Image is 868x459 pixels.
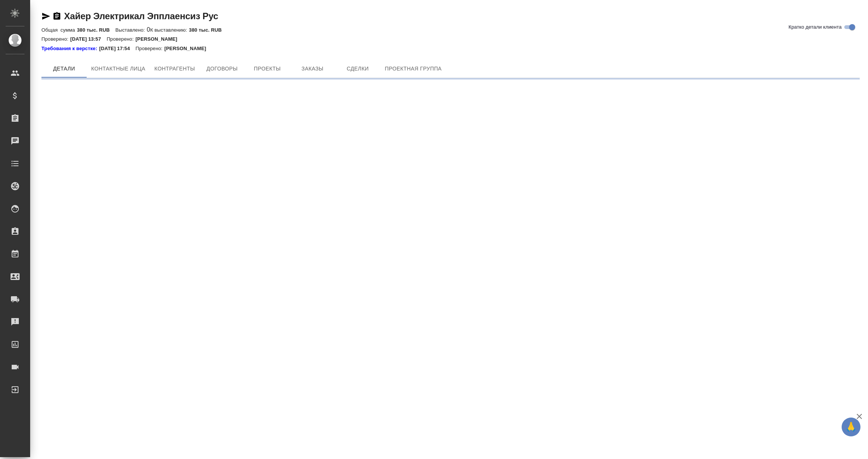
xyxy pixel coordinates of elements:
[189,27,228,33] p: 380 тыс. RUB
[41,12,50,21] button: Скопировать ссылку для ЯМессенджера
[41,36,70,42] p: Проверено:
[136,36,183,42] p: [PERSON_NAME]
[41,45,99,52] div: Нажми, чтобы открыть папку с инструкцией
[41,45,99,52] a: Требования к верстке:
[64,11,218,21] a: Хайер Электрикал Эпплаенсиз Рус
[52,12,61,21] button: Скопировать ссылку
[789,23,842,31] span: Кратко детали клиента
[41,27,77,33] p: Общая сумма
[150,27,189,33] p: К выставлению:
[91,64,145,73] span: Контактные лица
[154,64,195,73] span: Контрагенты
[164,45,212,52] p: [PERSON_NAME]
[842,418,860,436] button: 🙏
[107,36,136,42] p: Проверено:
[77,27,115,33] p: 380 тыс. RUB
[46,64,82,73] span: Детали
[70,36,107,42] p: [DATE] 13:57
[115,27,147,33] p: Выставлено:
[99,45,136,52] p: [DATE] 17:54
[204,64,240,73] span: Договоры
[339,64,376,73] span: Сделки
[385,64,442,73] span: Проектная группа
[41,25,860,34] div: 0
[294,64,330,73] span: Заказы
[136,45,165,52] p: Проверено:
[249,64,285,73] span: Проекты
[845,419,857,435] span: 🙏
